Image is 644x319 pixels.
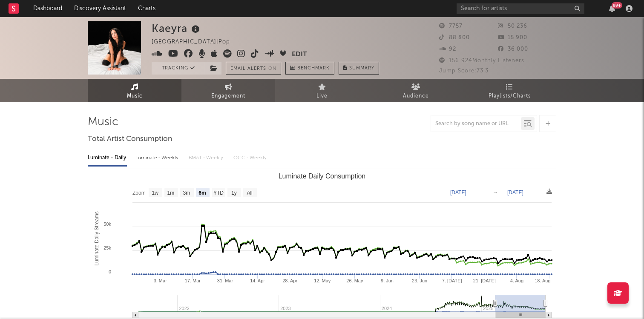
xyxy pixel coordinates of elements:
div: 99 + [612,2,622,9]
span: Summary [349,66,374,71]
text: 28. Apr [282,278,297,283]
text: 3m [183,190,190,196]
span: Music [127,91,143,101]
text: 18. Aug [535,278,550,283]
text: 31. Mar [217,278,233,283]
button: Tracking [152,62,205,75]
span: 7757 [439,23,463,29]
div: [GEOGRAPHIC_DATA] | Pop [152,37,240,47]
span: 92 [439,46,456,52]
text: Zoom [132,190,146,196]
span: 88 800 [439,35,470,40]
text: 0 [109,269,111,274]
a: Music [88,79,181,102]
text: Luminate Daily Consumption [279,172,366,180]
span: Playlists/Charts [489,91,531,101]
text: 50k [103,221,111,227]
span: 36 000 [498,46,528,52]
text: 6m [198,190,206,196]
text: 25k [103,245,111,250]
div: Luminate - Weekly [135,151,180,165]
text: → [493,190,498,195]
text: 26. May [346,278,363,283]
a: Playlists/Charts [463,79,556,102]
text: 3. Mar [154,278,167,283]
button: 99+ [609,5,615,12]
text: 21. [DATE] [473,278,496,283]
button: Summary [339,62,379,75]
span: Engagement [211,91,245,101]
text: 4. Aug [510,278,523,283]
text: 12. May [314,278,331,283]
div: Kaeyra [152,21,202,35]
div: Luminate - Daily [88,151,127,165]
input: Search for artists [457,3,584,14]
text: 14. Apr [250,278,265,283]
text: 1y [231,190,237,196]
input: Search by song name or URL [431,121,521,127]
span: Audience [403,91,429,101]
text: 7. [DATE] [442,278,462,283]
text: [DATE] [450,190,466,195]
span: 15 900 [498,35,527,40]
span: Benchmark [297,63,330,74]
a: Live [275,79,369,102]
text: Luminate Daily Streams [94,211,100,265]
a: Audience [369,79,463,102]
span: Jump Score: 73.3 [439,68,489,74]
em: On [268,66,276,71]
text: 1w [152,190,159,196]
text: All [247,190,252,196]
a: Engagement [181,79,275,102]
span: 50 236 [498,23,527,29]
text: 9. Jun [381,278,394,283]
text: 17. Mar [185,278,201,283]
text: [DATE] [507,190,523,195]
span: 156 924 Monthly Listeners [439,58,524,63]
button: Email AlertsOn [226,62,281,75]
a: Benchmark [285,62,334,75]
button: Edit [292,49,307,60]
text: 1m [167,190,175,196]
span: Total Artist Consumption [88,134,172,144]
text: 23. Jun [412,278,427,283]
text: YTD [213,190,224,196]
span: Live [316,91,328,101]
